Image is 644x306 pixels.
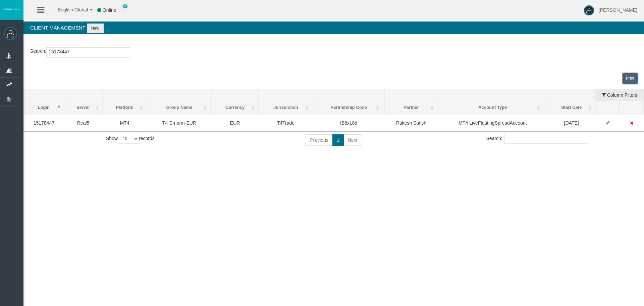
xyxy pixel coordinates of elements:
[30,47,637,58] p: :
[103,7,116,13] span: Online
[258,101,313,115] th: Jurisdiction: activate to sort column ascending
[24,114,64,131] td: 15178447
[547,114,595,131] td: [DATE]
[599,7,637,13] span: [PERSON_NAME]
[121,7,126,14] img: user_small.png
[87,24,104,33] button: New
[64,114,103,131] td: Real5
[486,134,588,144] label: Search:
[30,47,45,55] label: Search
[438,101,547,115] th: Account Type: activate to sort column ascending
[64,101,103,115] th: Server: activate to sort column ascending
[147,114,212,131] td: T4-S-norm-EUR
[626,76,634,81] span: Print
[607,87,637,98] span: Column Filters
[118,134,139,144] select: Showrecords
[313,114,384,131] td: IB6x18d
[630,121,634,125] i: Move client to direct
[332,134,344,146] a: 1
[313,101,384,115] th: Partnership Code: activate to sort column ascending
[106,134,155,144] label: Show records
[384,114,438,131] td: Rakesh Satish
[102,114,147,131] td: MT4
[584,5,594,15] img: user-image
[122,4,128,8] span: 0
[547,101,595,115] th: Start Date: activate to sort column ascending
[306,134,332,146] a: Previous
[102,101,147,115] th: Platform: activate to sort column ascending
[438,114,547,131] td: MT4 LiveFloatingSpreadAccount
[622,73,638,84] a: View print view
[384,101,438,115] th: Partner: activate to sort column ascending
[49,7,88,12] span: English Global
[504,134,588,144] input: Search:
[596,89,643,101] button: Column Filters
[3,8,20,10] img: logo.svg
[212,114,258,131] td: EUR
[343,134,362,146] a: Next
[212,101,258,115] th: Currency: activate to sort column ascending
[147,101,212,115] th: Group Name: activate to sort column ascending
[258,114,313,131] td: T4Trade
[30,25,85,31] span: Client Management
[24,101,64,115] th: Login: activate to sort column descending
